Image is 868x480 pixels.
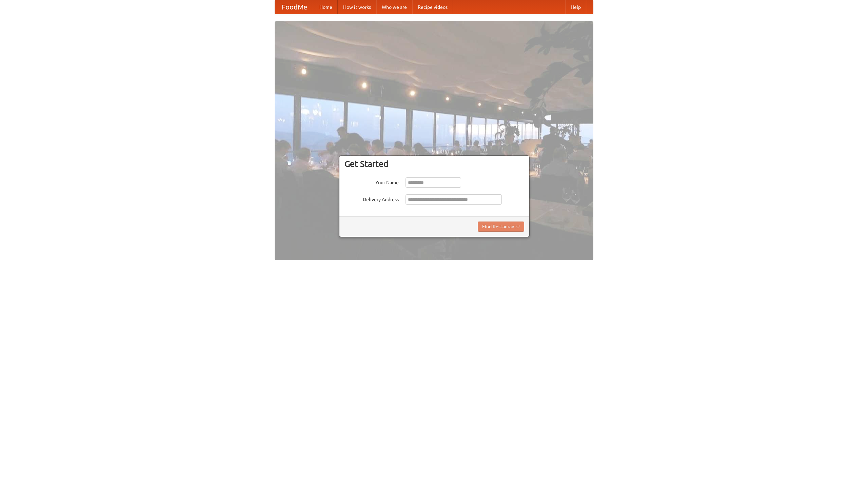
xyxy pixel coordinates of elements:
a: Home [314,0,338,14]
a: FoodMe [275,0,314,14]
button: Find Restaurants! [478,222,524,232]
a: Recipe videos [412,0,453,14]
label: Delivery Address [344,194,399,203]
a: Who we are [376,0,412,14]
h3: Get Started [344,159,524,169]
a: Help [565,0,586,14]
label: Your Name [344,177,399,186]
a: How it works [338,0,376,14]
